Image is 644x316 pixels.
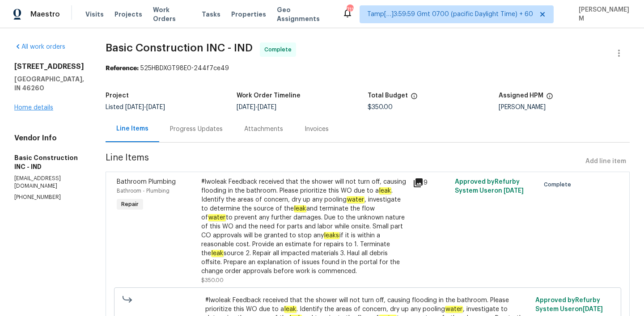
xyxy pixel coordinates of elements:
em: leak [294,205,306,212]
div: 711 [347,5,353,14]
div: 525HBDXGT98E0-244f7ce49 [106,64,630,73]
div: Line Items [116,124,148,133]
div: [PERSON_NAME] [499,104,630,110]
a: All work orders [14,44,65,50]
span: Geo Assignments [277,5,331,23]
span: Approved by Refurby System User on [535,297,603,312]
div: Attachments [244,125,283,134]
span: Properties [231,10,266,19]
span: Visits [85,10,104,19]
h5: Assigned HPM [499,93,543,99]
em: water [347,196,364,203]
b: Reference: [106,65,139,72]
span: - [125,104,165,110]
div: #lwoleak Feedback received that the shower will not turn off, causing flooding in the bathroom. P... [201,177,407,276]
span: Maestro [30,10,60,19]
span: Tamp[…]3:59:59 Gmt 0700 (pacific Daylight Time) + 60 [367,10,533,19]
em: leaks [324,232,339,239]
em: water [208,214,226,221]
span: [PERSON_NAME] M [575,5,631,23]
span: $350.00 [368,104,393,110]
span: Basic Construction INC - IND [106,42,253,53]
span: Work Orders [153,5,191,23]
span: The hpm assigned to this work order. [546,93,553,104]
span: Bathroom - Plumbing [117,188,169,194]
h5: Work Order Timeline [237,93,301,99]
div: 9 [413,177,449,188]
span: Repair [118,200,142,209]
h2: [STREET_ADDRESS] [14,62,84,71]
span: Approved by Refurby System User on [455,179,524,194]
span: Projects [114,10,142,19]
span: Complete [264,45,295,54]
p: [EMAIL_ADDRESS][DOMAIN_NAME] [14,175,84,190]
span: Listed [106,104,165,110]
a: Home details [14,105,53,111]
span: Line Items [106,153,582,170]
div: Progress Updates [170,125,223,134]
em: water [445,306,463,313]
span: [DATE] [125,104,144,110]
span: The total cost of line items that have been proposed by Opendoor. This sum includes line items th... [411,93,418,104]
span: Complete [544,180,575,189]
em: leak [211,250,224,257]
h5: Project [106,93,129,99]
h4: Vendor Info [14,134,84,143]
h5: [GEOGRAPHIC_DATA], IN 46260 [14,75,84,93]
span: [DATE] [504,188,524,194]
div: Invoices [305,125,329,134]
em: leak [379,187,391,194]
span: [DATE] [583,306,603,312]
em: leak [284,306,297,313]
span: [DATE] [237,104,255,110]
span: $350.00 [201,278,224,283]
span: Bathroom Plumbing [117,179,176,185]
span: Tasks [202,11,220,17]
span: - [237,104,276,110]
h5: Total Budget [368,93,408,99]
span: [DATE] [258,104,276,110]
h5: Basic Construction INC - IND [14,153,84,171]
p: [PHONE_NUMBER] [14,194,84,201]
span: [DATE] [146,104,165,110]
